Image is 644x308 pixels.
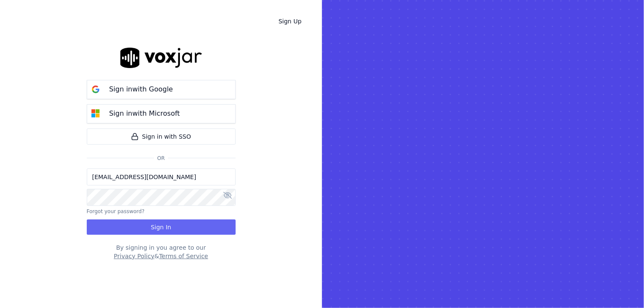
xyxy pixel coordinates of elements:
[114,252,154,260] button: Privacy Policy
[159,252,208,260] button: Terms of Service
[87,208,145,215] button: Forgot your password?
[87,81,104,98] img: google Sign in button
[87,220,236,235] button: Sign In
[272,14,308,29] a: Sign Up
[87,80,236,99] button: Sign inwith Google
[87,105,104,122] img: microsoft Sign in button
[120,48,202,68] img: logo
[87,128,236,145] a: Sign in with SSO
[87,168,236,185] input: Email
[109,84,173,94] p: Sign in with Google
[87,243,236,260] div: By signing in you agree to our &
[154,155,168,162] span: Or
[109,108,180,119] p: Sign in with Microsoft
[87,104,236,123] button: Sign inwith Microsoft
